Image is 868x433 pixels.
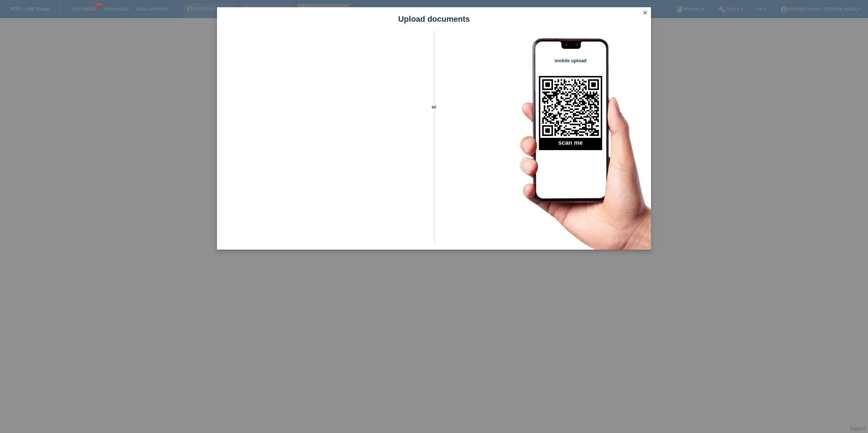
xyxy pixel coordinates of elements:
h4: mobile upload [539,58,602,63]
iframe: Upload [228,49,421,230]
i: close [642,10,648,16]
a: close [641,9,650,17]
h1: Upload documents [217,14,651,24]
span: or [421,103,447,111]
h2: scan me [539,139,602,150]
